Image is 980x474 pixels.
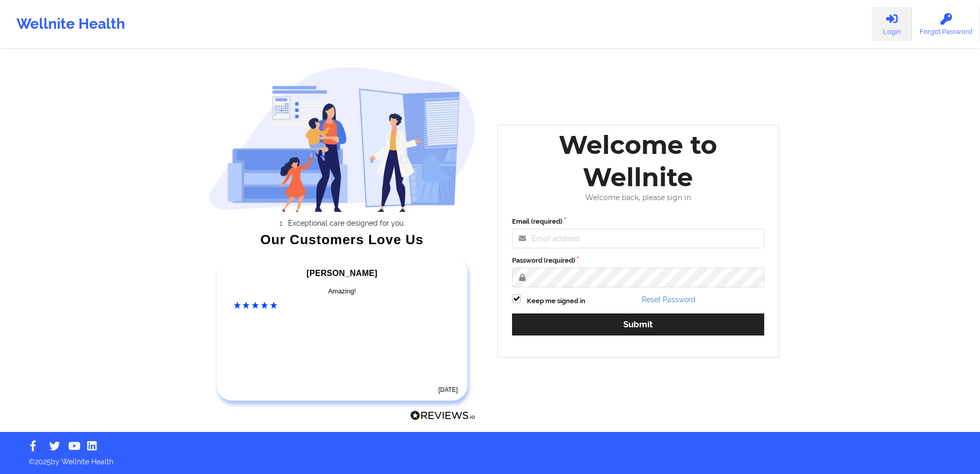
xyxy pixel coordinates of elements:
time: [DATE] [438,386,458,393]
label: Keep me signed in [527,296,585,306]
span: [PERSON_NAME] [307,269,377,278]
label: Password (required) [512,255,764,266]
label: Email (required) [512,216,764,227]
img: Reviews.io Logo [410,410,476,421]
a: Reset Password [642,295,696,304]
button: Submit [512,313,764,335]
img: wellnite-auth-hero_200.c722682e.png [209,66,476,211]
div: Welcome to Wellnite [505,129,771,193]
a: Login [872,7,912,41]
p: © 2025 by Wellnite Health [22,449,958,467]
a: Reviews.io Logo [410,410,476,424]
div: Amazing! [234,286,451,297]
div: Welcome back, please sign in [505,193,771,202]
div: Our Customers Love Us [209,234,476,245]
input: Email address [512,229,764,248]
a: Forgot Password [912,7,980,41]
li: Exceptional care designed for you. [217,219,476,227]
